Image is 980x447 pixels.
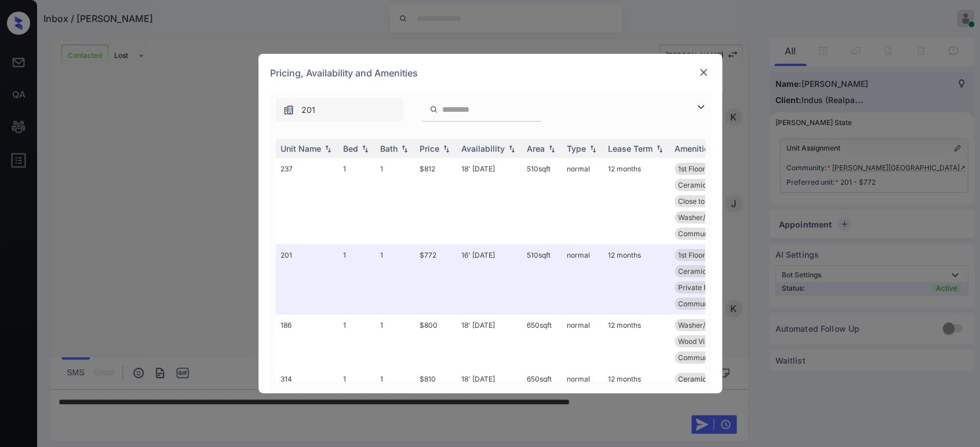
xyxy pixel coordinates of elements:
img: sorting [506,145,518,153]
span: Community Fee [678,299,730,308]
td: $812 [415,158,457,244]
div: Lease Term [608,144,653,153]
span: Community Fee [678,353,730,362]
img: sorting [654,145,665,153]
div: Unit Name [280,144,321,153]
td: 12 months [603,158,670,244]
img: sorting [322,145,334,153]
td: 510 sqft [522,244,562,314]
td: 12 months [603,314,670,368]
span: 1st Floor [678,164,705,173]
div: Bath [380,144,398,153]
img: sorting [546,145,558,153]
td: 18' [DATE] [457,314,522,368]
img: icon-zuma [283,104,294,116]
div: Amenities [675,144,713,153]
td: 314 [276,368,338,438]
td: $772 [415,244,457,314]
td: $800 [415,314,457,368]
div: Price [420,144,439,153]
td: 237 [276,158,338,244]
span: Ceramic Tile Ba... [678,375,736,383]
td: 1 [376,244,415,314]
td: 1 [376,314,415,368]
span: 201 [301,104,315,116]
div: Type [567,144,586,153]
span: Washer/Dryer Co... [678,213,741,222]
span: Ceramic Tile Di... [678,181,734,189]
span: Private Patio [678,283,720,292]
img: sorting [587,145,599,153]
img: sorting [440,145,452,153]
span: Washer/Dryer Co... [678,321,741,329]
td: 510 sqft [522,158,562,244]
td: 1 [338,314,376,368]
td: 1 [376,368,415,438]
td: 12 months [603,244,670,314]
td: normal [562,314,603,368]
span: Close to [PERSON_NAME]... [678,197,768,206]
img: sorting [359,145,371,153]
div: Bed [343,144,358,153]
td: 201 [276,244,338,314]
span: Community Fee [678,229,730,238]
td: 18' [DATE] [457,158,522,244]
td: 1 [338,368,376,438]
td: 12 months [603,368,670,438]
td: 650 sqft [522,314,562,368]
img: close [698,67,709,78]
img: sorting [399,145,410,153]
div: Pricing, Availability and Amenities [258,54,722,92]
td: 16' [DATE] [457,244,522,314]
span: Ceramic Tile Di... [678,267,734,276]
img: icon-zuma [429,104,438,115]
span: 1st Floor [678,251,705,259]
td: 1 [338,158,376,244]
td: normal [562,244,603,314]
td: 186 [276,314,338,368]
td: 650 sqft [522,368,562,438]
div: Area [527,144,545,153]
td: 18' [DATE] [457,368,522,438]
td: 1 [338,244,376,314]
td: normal [562,368,603,438]
div: Availability [461,144,505,153]
span: Wood Vinyl Dini... [678,337,734,346]
td: 1 [376,158,415,244]
td: $810 [415,368,457,438]
img: icon-zuma [694,100,708,114]
td: normal [562,158,603,244]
